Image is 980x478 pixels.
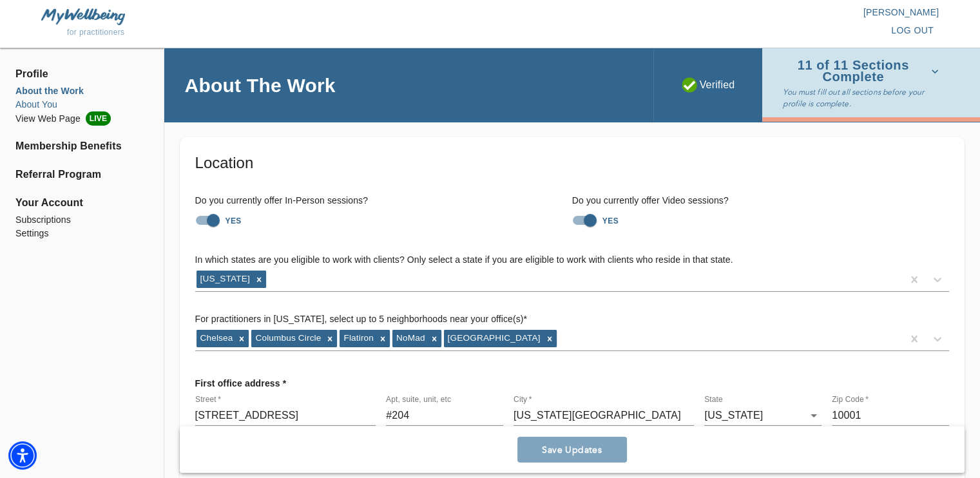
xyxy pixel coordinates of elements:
[392,330,427,347] div: NoMad
[86,111,111,126] span: LIVE
[15,111,148,126] li: View Web Page
[195,253,949,267] h6: In which states are you eligible to work with clients? Only select a state if you are eligible to...
[602,216,619,225] strong: YES
[197,330,235,347] div: Chelsea
[195,372,287,395] p: First office address *
[251,330,323,347] div: Columbus Circle
[514,396,532,404] label: City
[195,194,572,208] h6: Do you currently offer In-Person sessions?
[682,77,735,93] p: Verified
[444,330,543,347] div: [GEOGRAPHIC_DATA]
[185,73,336,97] h4: About The Work
[783,86,944,110] p: You must fill out all sections before your profile is complete.
[783,60,939,82] span: 11 of 11 Sections Complete
[15,227,148,240] a: Settings
[195,396,221,404] label: Street
[67,28,125,37] span: for practitioners
[891,23,934,39] span: log out
[226,216,242,225] strong: YES
[704,396,723,404] label: State
[386,396,451,404] label: Apt, suite, unit, etc
[15,111,148,126] a: View Web PageLIVE
[195,312,949,327] h6: For practitioners in [US_STATE], select up to 5 neighborhoods near your office(s) *
[8,441,37,470] div: Accessibility Menu
[704,405,821,426] div: [US_STATE]
[832,396,869,404] label: Zip Code
[15,167,148,182] a: Referral Program
[41,8,125,24] img: MyWellbeing
[15,84,148,98] a: About the Work
[15,139,148,154] a: Membership Benefits
[195,153,949,173] h5: Location
[197,271,252,287] div: [US_STATE]
[783,56,944,86] button: 11 of 11 Sections Complete
[15,195,148,211] span: Your Account
[886,19,939,43] button: log out
[15,213,148,227] a: Subscriptions
[340,330,376,347] div: Flatiron
[490,6,939,19] p: [PERSON_NAME]
[572,194,949,208] h6: Do you currently offer Video sessions?
[15,98,148,111] a: About You
[15,66,148,82] span: Profile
